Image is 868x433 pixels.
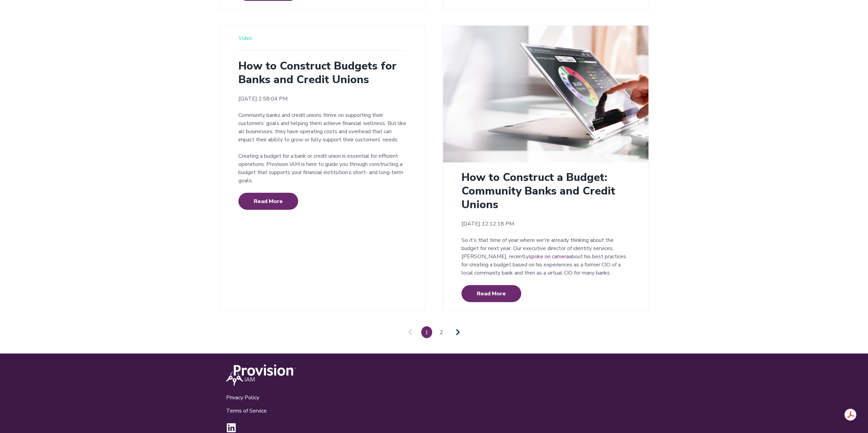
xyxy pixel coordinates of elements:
[461,285,521,302] a: Read More
[461,170,615,212] a: How to Construct a Budget: Community Banks and Credit Unions
[226,365,296,386] img: ProvisionIAM-Logo-White@3x
[238,59,397,87] a: How to Construct Budgets for Banks and Credit Unions
[461,236,630,277] p: So it's that time of year where we're already thinking about the budget for next year. Our execut...
[461,220,630,228] time: [DATE] 12:12:18 PM
[238,193,298,210] a: Read More
[238,95,407,103] time: [DATE] 2:58:04 PM
[226,388,422,423] div: Navigation Menu
[421,326,432,338] a: Go to page 1
[238,111,407,144] p: Community banks and credit unions thrive on supporting their customers’ goals and helping them ac...
[226,394,259,401] a: Privacy Policy
[219,326,649,338] nav: Pagination
[238,152,407,185] p: Creating a budget for a bank or credit union is essential for efficient operations. Provision IAM...
[436,326,447,338] a: Go to page 2
[226,407,267,415] a: Terms of Service
[529,253,569,260] a: spoke on camera
[238,34,252,42] a: Video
